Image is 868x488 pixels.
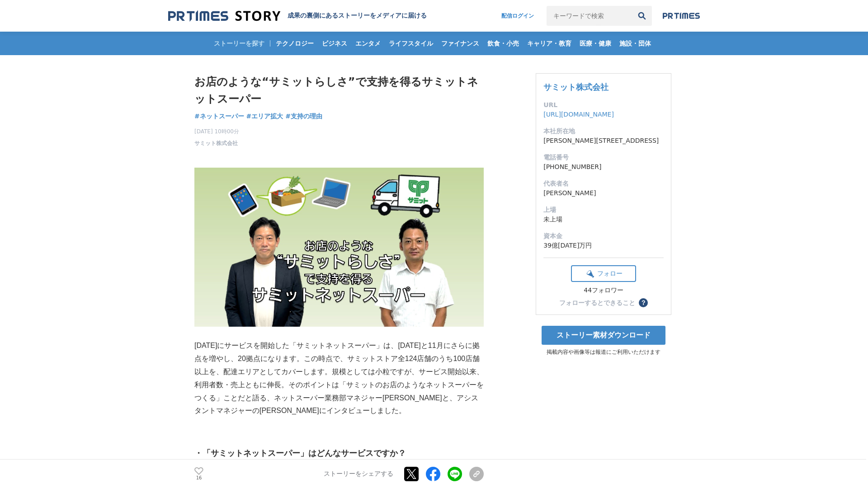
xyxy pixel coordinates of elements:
[246,112,283,120] span: #エリア拡大
[543,127,664,136] dt: 本社所在地
[194,112,244,121] a: #ネットスーパー
[571,265,636,282] button: フォロー
[168,10,427,22] a: 成果の裏側にあるストーリーをメディアに届ける 成果の裏側にあるストーリーをメディアに届ける
[285,112,322,121] a: #支持の理由
[285,112,322,120] span: #支持の理由
[194,112,244,120] span: #ネットスーパー
[559,300,635,306] div: フォローするとできること
[663,12,700,19] img: prtimes
[639,298,648,307] button: ？
[543,188,664,198] dd: [PERSON_NAME]
[571,286,636,295] div: 44フォロワー
[194,127,239,136] span: [DATE] 10時00分
[484,39,523,47] span: 飲食・小売
[194,449,406,458] strong: ・「サミットネットスーパー」はどんなサービスですか？
[616,32,655,55] a: 施設・団体
[576,39,615,47] span: 医療・健康
[352,39,384,47] span: エンタメ
[168,10,280,22] img: 成果の裏側にあるストーリーをメディアに届ける
[543,82,609,92] a: サミット株式会社
[543,136,664,145] dd: [PERSON_NAME][STREET_ADDRESS]
[524,39,575,47] span: キャリア・教育
[492,6,543,26] a: 配信ログイン
[385,39,437,47] span: ライフスタイル
[324,470,393,478] p: ストーリーをシェアする
[543,179,664,188] dt: 代表者名
[542,326,665,345] a: ストーリー素材ダウンロード
[632,6,652,26] button: 検索
[194,73,484,108] h1: お店のような“サミットらしさ”で支持を得るサミットネットスーパー
[194,139,238,147] a: サミット株式会社
[352,32,384,55] a: エンタメ
[547,6,632,26] input: キーワードで検索
[272,32,317,55] a: テクノロジー
[288,12,427,20] h2: 成果の裏側にあるストーリーをメディアに届ける
[438,32,483,55] a: ファイナンス
[484,32,523,55] a: 飲食・小売
[543,241,664,250] dd: 39億[DATE]万円
[543,100,664,110] dt: URL
[272,39,317,47] span: テクノロジー
[524,32,575,55] a: キャリア・教育
[194,168,484,327] img: thumbnail_6c35c680-87a3-11f0-9b88-d9a03df1220a.png
[576,32,615,55] a: 医療・健康
[543,215,664,224] dd: 未上場
[385,32,437,55] a: ライフスタイル
[194,476,203,480] p: 16
[616,39,655,47] span: 施設・団体
[543,111,614,118] a: [URL][DOMAIN_NAME]
[543,162,664,172] dd: [PHONE_NUMBER]
[640,300,646,306] span: ？
[543,231,664,241] dt: 資本金
[194,339,484,418] p: [DATE]にサービスを開始した「サミットネットスーパー」は、[DATE]と11月にさらに拠点を増やし、20拠点になります。この時点で、サミットストア全124店舗のうち100店舗以上を、配達エリ...
[246,112,283,121] a: #エリア拡大
[438,39,483,47] span: ファイナンス
[543,205,664,215] dt: 上場
[536,348,671,356] p: 掲載内容や画像等は報道にご利用いただけます
[318,39,351,47] span: ビジネス
[318,32,351,55] a: ビジネス
[543,153,664,162] dt: 電話番号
